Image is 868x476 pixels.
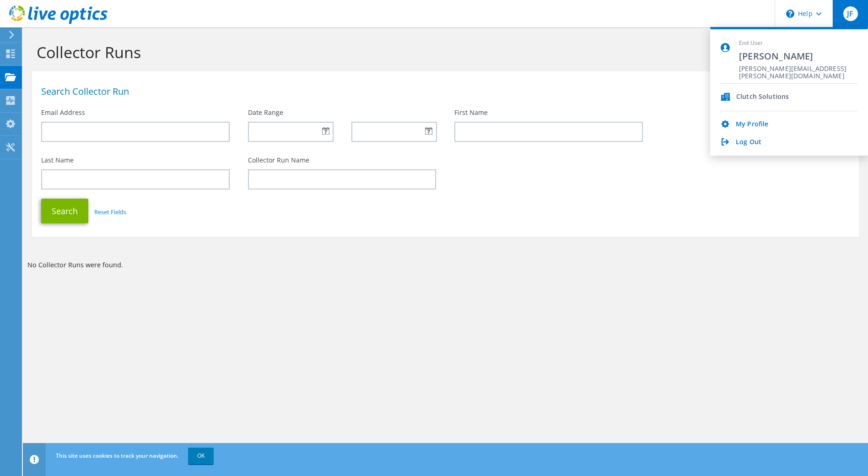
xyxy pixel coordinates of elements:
a: Log Out [736,138,761,147]
span: End User [739,39,857,47]
h1: Collector Runs [37,43,850,62]
span: JF [843,6,858,21]
a: OK [188,448,214,464]
p: No Collector Runs were found. [27,260,863,270]
svg: \n [786,10,794,18]
button: Search [41,199,88,223]
label: Last Name [41,156,74,165]
a: My Profile [736,120,768,129]
label: Email Address [41,108,85,117]
label: Date Range [248,108,283,117]
a: Reset Fields [94,208,126,216]
label: First Name [454,108,488,117]
span: This site uses cookies to track your navigation. [56,452,178,460]
span: [PERSON_NAME] [739,50,857,62]
div: Clutch Solutions [736,93,789,102]
h1: Search Collector Run [41,87,845,96]
span: [PERSON_NAME][EMAIL_ADDRESS][PERSON_NAME][DOMAIN_NAME] [739,65,857,74]
label: Collector Run Name [248,156,309,165]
